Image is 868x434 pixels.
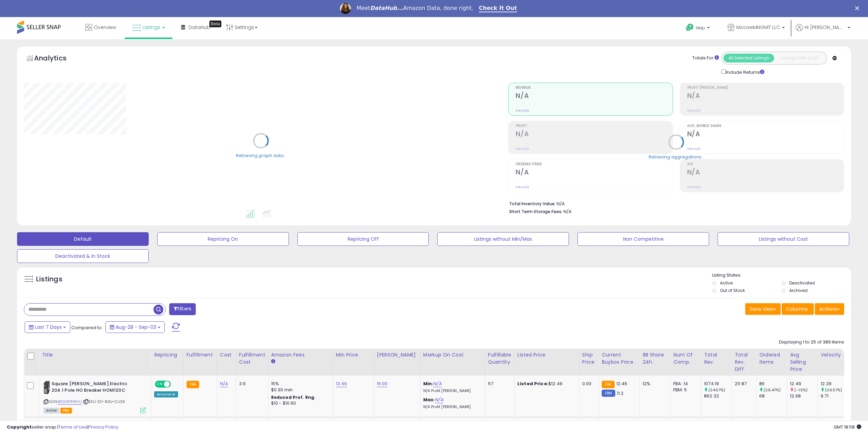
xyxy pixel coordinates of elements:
[686,23,694,32] i: Get Help
[488,351,512,366] div: Fulfillable Quantity
[189,24,210,31] span: DataHub
[423,396,435,403] b: Max:
[271,387,328,393] div: $0.30 min
[735,351,753,373] div: Total Rev. Diff.
[71,324,103,331] span: Compared to:
[488,381,509,387] div: 57
[220,380,228,387] a: N/A
[673,387,696,393] div: FBM: 5
[7,424,32,430] strong: Copyright
[58,424,87,430] a: Terms of Use
[94,24,116,31] span: Overview
[716,68,773,76] div: Include Returns
[423,380,433,387] b: Min:
[790,351,815,373] div: Avg Selling Price
[154,351,181,359] div: Repricing
[271,401,328,406] div: $10 - $10.90
[239,351,265,366] div: Fulfillment Cost
[420,349,485,376] th: The percentage added to the cost of goods (COGS) that forms the calculator for Min & Max prices.
[759,351,784,366] div: Ordered Items
[42,351,148,359] div: Title
[271,359,275,365] small: Amazon Fees.
[720,288,745,293] label: Out of Stock
[88,424,118,430] a: Privacy Policy
[52,381,134,395] b: Square [PERSON_NAME] Electric 20A 1 Pole HO Breaker HOM120C
[821,393,848,399] div: 9.71
[794,387,808,393] small: (-1.5%)
[239,381,263,387] div: 3.9
[209,20,221,27] div: Tooltip anchor
[790,393,818,399] div: 12.68
[692,55,719,61] div: Totals For
[759,393,787,399] div: 68
[649,154,704,160] div: Retrieving aggregations..
[336,351,371,359] div: Min Price
[221,17,263,38] a: Settings
[377,380,388,387] a: 15.00
[821,381,848,387] div: 12.29
[759,381,787,387] div: 86
[25,321,70,333] button: Last 7 Days
[437,232,569,246] button: Listings without Min/Max
[143,24,160,31] span: Listings
[855,6,862,10] div: Close
[336,380,347,387] a: 12.49
[815,303,844,315] button: Actions
[805,24,845,31] span: Hi [PERSON_NAME]
[789,288,808,293] label: Archived
[616,380,628,387] span: 12.46
[479,5,517,12] a: Check It Out
[673,381,696,387] div: FBA: 14
[720,280,733,286] label: Active
[236,152,286,158] div: Retrieving graph data..
[782,303,814,315] button: Columns
[764,387,781,393] small: (26.47%)
[176,17,215,38] a: DataHub
[271,351,330,359] div: Amazon Fees
[643,351,667,366] div: BB Share 24h.
[517,381,574,387] div: $12.49
[36,275,62,284] h5: Listings
[17,232,149,246] button: Default
[789,280,815,286] label: Deactivated
[712,272,851,279] p: Listing States:
[517,351,576,359] div: Listed Price
[60,408,72,414] span: FBA
[433,380,441,387] a: N/A
[708,387,725,393] small: (24.57%)
[680,18,717,39] a: Help
[297,232,429,246] button: Repricing Off
[796,24,850,39] a: Hi [PERSON_NAME]
[423,405,480,409] p: N/A Profit [PERSON_NAME]
[745,303,781,315] button: Save View
[517,380,548,387] b: Listed Price:
[790,381,818,387] div: 12.49
[821,351,845,359] div: Velocity
[723,54,774,62] button: All Selected Listings
[582,351,596,366] div: Ship Price
[577,232,709,246] button: Non Competitive
[423,389,480,393] p: N/A Profit [PERSON_NAME]
[83,399,125,404] span: | SKU: ED-83IJ-CUSK
[377,351,417,359] div: [PERSON_NAME]
[722,17,790,39] a: MooseMNGMT LLC
[340,3,351,14] img: Profile image for Georgie
[80,17,121,38] a: Overview
[271,381,328,387] div: 15%
[356,5,473,12] div: Meet Amazon Data, done right.
[157,232,289,246] button: Repricing On
[696,25,705,31] span: Help
[105,321,165,333] button: Aug-28 - Sep-03
[44,381,146,412] div: ASIN:
[643,381,665,387] div: 12%
[187,351,214,359] div: Fulfillment
[617,390,624,396] span: 11.2
[370,5,403,11] i: DataHub...
[834,424,861,430] span: 2025-09-11 18:58 GMT
[704,351,729,366] div: Total Rev.
[735,381,751,387] div: 211.87
[154,391,178,397] div: Amazon AI
[35,324,62,331] span: Last 7 Days
[156,381,164,387] span: ON
[271,394,316,400] b: Reduced Prof. Rng.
